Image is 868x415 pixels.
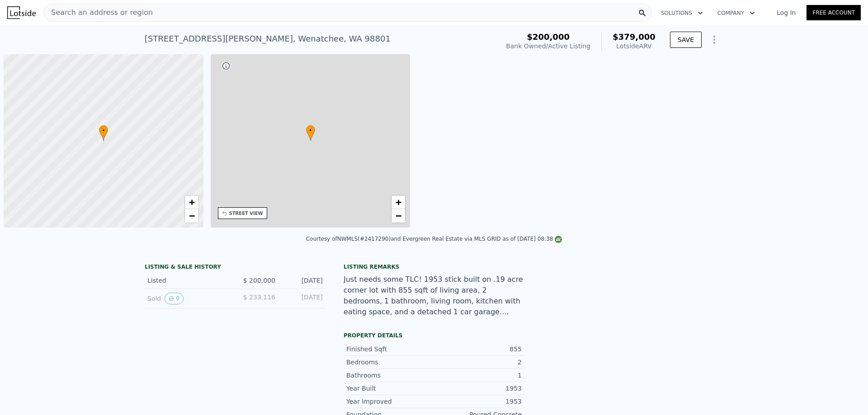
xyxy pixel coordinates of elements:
[283,293,323,304] div: [DATE]
[506,42,548,50] span: Bank Owned /
[99,125,108,141] div: •
[99,126,108,135] span: •
[243,294,275,301] span: $ 233,116
[185,209,198,223] a: Zoom out
[527,32,570,42] span: $200,000
[229,210,263,217] div: STREET VIEW
[306,236,562,242] div: Courtesy of NWMLS (#2417290) and Evergreen Real Estate via MLS GRID as of [DATE] 08:38
[548,42,590,50] span: Active Listing
[346,345,434,354] div: Finished Sqft
[243,277,275,284] span: $ 200,000
[346,358,434,367] div: Bedrooms
[44,7,153,18] span: Search an address or region
[710,5,762,21] button: Company
[670,32,702,48] button: SAVE
[396,196,401,208] span: +
[613,42,656,51] div: Lotside ARV
[654,5,710,21] button: Solutions
[147,276,228,285] div: Listed
[396,210,401,221] span: −
[7,6,36,19] img: Lotside
[434,384,522,393] div: 1953
[392,196,405,209] a: Zoom in
[165,293,184,304] button: View historical data
[306,126,315,135] span: •
[344,332,524,339] div: Property details
[434,371,522,380] div: 1
[189,210,194,221] span: −
[705,31,723,49] button: Show Options
[392,209,405,223] a: Zoom out
[766,8,807,17] a: Log In
[145,263,325,272] div: LISTING & SALE HISTORY
[306,125,315,141] div: •
[147,293,228,304] div: Sold
[189,196,194,208] span: +
[555,236,562,243] img: NWMLS Logo
[346,371,434,380] div: Bathrooms
[283,276,323,285] div: [DATE]
[434,345,522,354] div: 855
[807,5,861,20] a: Free Account
[344,263,524,270] div: Listing remarks
[344,274,524,317] div: Just needs some TLC! 1953 stick built on .19 acre corner lot with 855 sqft of living area, 2 bedr...
[145,33,391,45] div: [STREET_ADDRESS][PERSON_NAME] , Wenatchee , WA 98801
[434,358,522,367] div: 2
[346,397,434,406] div: Year Improved
[434,397,522,406] div: 1953
[346,384,434,393] div: Year Built
[185,196,198,209] a: Zoom in
[613,32,656,42] span: $379,000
